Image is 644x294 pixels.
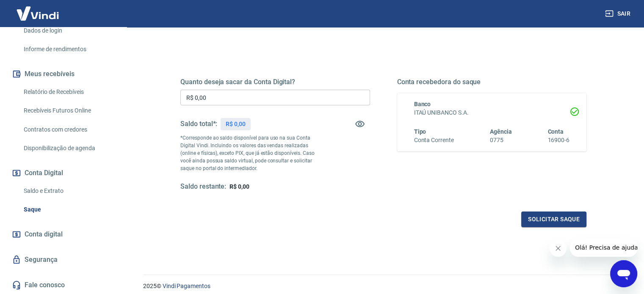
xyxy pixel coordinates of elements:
[180,182,226,191] h5: Saldo restante:
[143,282,624,291] p: 2025 ©
[10,225,116,244] a: Conta digital
[163,283,210,289] a: Vindi Pagamentos
[25,228,63,240] span: Conta digital
[180,120,217,128] h5: Saldo total*:
[20,83,116,101] a: Relatório de Recebíveis
[414,101,431,107] span: Banco
[5,6,71,13] span: Olá! Precisa de ajuda?
[414,136,454,145] h6: Conta Corrente
[20,140,116,157] a: Disponibilização de agenda
[20,121,116,138] a: Contratos com credores
[490,128,512,135] span: Agência
[20,102,116,119] a: Recebíveis Futuros Online
[226,120,246,129] p: R$ 0,00
[10,0,65,26] img: Vindi
[603,6,634,22] button: Sair
[10,250,116,269] a: Segurança
[10,65,116,83] button: Meus recebíveis
[180,78,370,86] h5: Quanto deseja sacar da Conta Digital?
[521,212,586,227] button: Solicitar saque
[180,134,323,172] p: *Corresponde ao saldo disponível para uso na sua Conta Digital Vindi. Incluindo os valores das ve...
[397,78,587,86] h5: Conta recebedora do saque
[229,183,249,190] span: R$ 0,00
[547,128,564,135] span: Conta
[490,136,512,145] h6: 0775
[20,22,116,39] a: Dados de login
[20,182,116,200] a: Saldo e Extrato
[610,260,637,287] iframe: Botão para abrir a janela de mensagens
[414,108,570,117] h6: ITAÚ UNIBANCO S.A.
[550,240,567,257] iframe: Fechar mensagem
[547,136,569,145] h6: 16900-6
[570,238,637,257] iframe: Mensagem da empresa
[20,201,116,218] a: Saque
[10,164,116,182] button: Conta Digital
[414,128,426,135] span: Tipo
[20,41,116,58] a: Informe de rendimentos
